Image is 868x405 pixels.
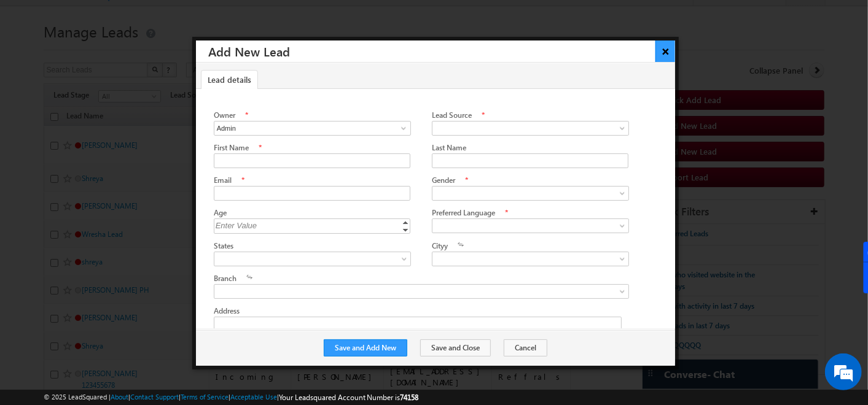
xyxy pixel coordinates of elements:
[394,122,410,134] a: Show All Items
[167,315,223,332] em: Start Chat
[432,110,472,120] label: Lead Source
[201,6,231,36] div: Minimize live chat window
[214,143,249,152] label: First Name
[432,143,466,152] label: Last Name
[214,175,232,185] label: Email
[214,306,240,315] label: Address
[214,218,412,233] div: Enter Value
[21,64,52,80] img: d_60004797649_company_0_60004797649
[208,40,675,62] h3: Add New Lead
[64,64,206,80] div: Chat with us now
[432,175,455,185] label: Gender
[111,393,128,401] a: About
[420,339,491,357] button: Save and Close
[230,393,277,401] a: Acceptable Use
[16,114,224,306] textarea: Type your message and hit 'Enter'
[655,40,676,62] button: ×
[432,241,448,250] label: Cityy
[279,393,419,402] span: Your Leadsquared Account Number is
[201,70,258,91] a: Lead details
[214,241,233,250] label: States
[324,339,407,357] button: Save and Add New
[181,393,229,401] a: Terms of Service
[214,110,235,120] label: Owner
[401,393,419,402] span: 74158
[214,121,411,136] input: Type to Search
[432,208,495,217] label: Preferred Language
[130,393,179,401] a: Contact Support
[44,391,419,403] span: © 2025 LeadSquared | | | | |
[214,208,227,217] label: Age
[214,274,237,283] label: Branch
[504,339,547,357] button: Cancel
